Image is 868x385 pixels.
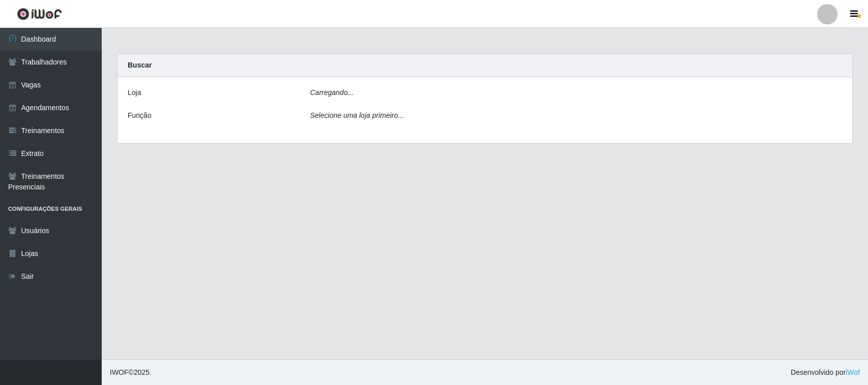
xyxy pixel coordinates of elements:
i: Selecione uma loja primeiro... [310,111,404,119]
span: Desenvolvido por [791,367,860,378]
label: Função [128,110,152,121]
i: Carregando... [310,88,354,97]
span: © 2025 . [110,367,152,378]
span: IWOF [110,368,129,376]
a: iWof [846,368,860,376]
strong: Buscar [128,61,152,69]
img: CoreUI Logo [17,8,62,20]
label: Loja [128,87,141,98]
